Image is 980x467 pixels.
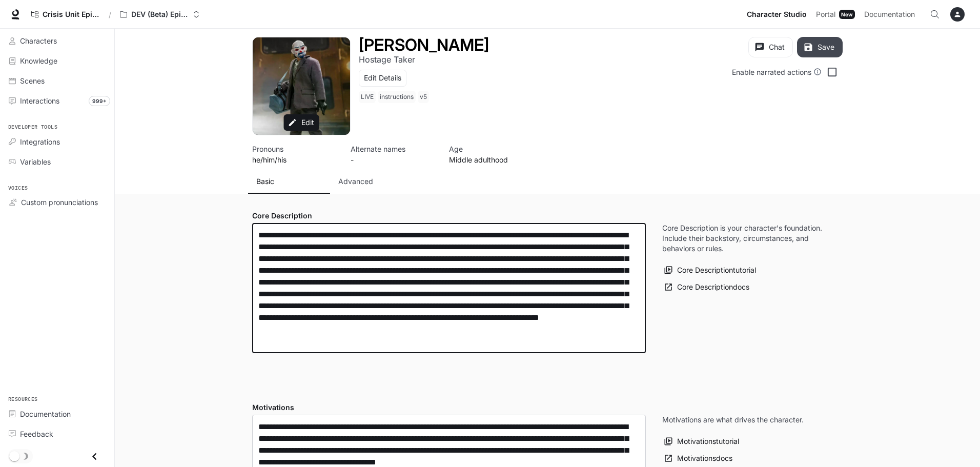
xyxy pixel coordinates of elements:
[747,8,807,21] span: Character Studio
[20,75,45,86] span: Scenes
[662,279,752,296] a: Core Descriptiondocs
[284,114,319,131] button: Edit
[252,223,646,353] div: label
[83,446,106,467] button: Close drawer
[4,32,110,50] a: Characters
[20,429,53,439] span: Feedback
[359,91,431,107] button: Open character details dialog
[252,144,338,154] p: Pronouns
[864,8,915,21] span: Documentation
[253,37,350,135] div: Avatar image
[359,70,406,87] button: Edit Details
[4,133,110,151] a: Integrations
[359,37,489,53] button: Open character details dialog
[812,4,859,25] a: PortalNew
[732,67,822,77] div: Enable narrated actions
[925,4,945,25] button: Open Command Menu
[27,4,105,25] a: Crisis Unit Episode 1
[131,10,189,19] p: DEV (Beta) Episode 1 - Crisis Unit
[4,193,110,211] a: Custom pronunciations
[662,223,826,254] p: Core Description is your character's foundation. Include their backstory, circumstances, and beha...
[252,154,338,165] p: he/him/his
[359,35,489,55] h1: [PERSON_NAME]
[20,156,51,167] span: Variables
[351,144,437,165] button: Open character details dialog
[449,144,535,165] button: Open character details dialog
[449,144,535,154] p: Age
[21,197,98,208] span: Custom pronunciations
[797,37,843,57] button: Save
[253,37,350,135] button: Open character avatar dialog
[43,10,100,19] span: Crisis Unit Episode 1
[338,176,373,187] p: Advanced
[20,55,57,66] span: Knowledge
[4,425,110,443] a: Feedback
[662,262,759,279] button: Core Descriptiontutorial
[20,136,60,147] span: Integrations
[252,402,646,413] h4: Motivations
[9,450,19,461] span: Dark mode toggle
[420,93,427,101] p: v5
[20,95,59,106] span: Interactions
[418,91,431,103] span: v5
[839,10,855,19] div: New
[361,93,374,101] p: LIVE
[748,37,793,57] button: Chat
[449,154,535,165] p: Middle adulthood
[4,52,110,70] a: Knowledge
[860,4,923,25] a: Documentation
[359,54,415,65] p: Hostage Taker
[20,409,71,419] span: Documentation
[4,405,110,423] a: Documentation
[252,144,338,165] button: Open character details dialog
[380,93,414,101] p: instructions
[662,450,735,467] a: Motivationsdocs
[359,91,378,103] span: LIVE
[256,176,274,187] p: Basic
[351,154,437,165] p: -
[662,433,742,450] button: Motivationstutorial
[378,91,418,103] span: instructions
[662,415,804,425] p: Motivations are what drives the character.
[89,96,110,106] span: 999+
[4,153,110,171] a: Variables
[252,211,646,221] h4: Core Description
[816,8,835,21] span: Portal
[359,53,415,66] button: Open character details dialog
[4,72,110,90] a: Scenes
[743,4,811,25] a: Character Studio
[105,9,115,20] div: /
[20,35,57,46] span: Characters
[351,144,437,154] p: Alternate names
[4,92,110,110] a: Interactions
[115,4,205,25] button: Open workspace menu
